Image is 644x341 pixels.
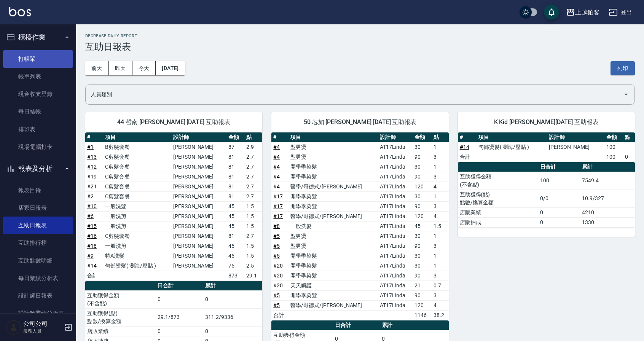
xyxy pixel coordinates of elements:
a: #8 [273,223,280,229]
button: Open [620,88,632,100]
td: 0.7 [432,280,449,290]
a: #4 [273,164,280,170]
th: 點 [244,132,262,142]
td: AT17Linda [378,152,413,162]
td: 1.5 [244,221,262,231]
a: #14 [460,144,469,150]
td: 45 [226,201,244,211]
td: B剪髮套餐 [103,142,171,152]
td: 1 [432,191,449,201]
td: AT17Linda [378,231,413,241]
th: # [458,132,477,142]
td: 2.7 [244,152,262,162]
td: 90 [413,152,432,162]
td: 0 [623,152,635,162]
td: 一般洗剪 [103,221,171,231]
td: 87 [226,142,244,152]
td: 30 [413,231,432,241]
th: 累計 [380,320,449,330]
th: 設計師 [171,132,226,142]
td: 0 [538,217,580,227]
th: 金額 [413,132,432,142]
td: AT17Linda [378,172,413,182]
a: #5 [273,243,280,249]
a: #9 [87,253,94,259]
td: 30 [413,191,432,201]
a: #13 [87,154,97,160]
a: 帳單列表 [3,68,73,85]
a: #5 [273,233,280,239]
td: 100 [538,172,580,190]
a: #4 [273,144,280,150]
img: Person [6,320,21,335]
td: AT17Linda [378,261,413,271]
td: 45 [226,241,244,251]
td: 型男燙 [289,152,378,162]
a: #4 [273,183,280,190]
td: 4210 [580,207,635,217]
p: 服務人員 [23,328,62,335]
td: C剪髮套餐 [103,172,171,182]
td: 1.5 [244,211,262,221]
button: 上越鉑客 [563,5,603,20]
td: 120 [413,182,432,191]
th: 累計 [203,281,262,291]
td: 90 [413,290,432,300]
td: 75 [226,261,244,271]
a: #2 [87,193,94,199]
td: [PERSON_NAME] [171,162,226,172]
td: 開學季染髮 [289,162,378,172]
a: #6 [87,213,94,219]
td: 0 [156,290,203,308]
td: 開學季染髮 [289,191,378,201]
button: 登出 [606,5,635,19]
td: 店販業績 [458,207,539,217]
td: 3 [432,201,449,211]
table: a dense table [85,132,262,281]
td: C剪髮套餐 [103,152,171,162]
th: 項目 [289,132,378,142]
a: 現場電腦打卡 [3,138,73,156]
a: #20 [273,282,283,288]
td: 0 [203,326,262,336]
a: #5 [273,302,280,308]
td: AT17Linda [378,280,413,290]
a: #17 [273,203,283,209]
a: 互助排行榜 [3,234,73,252]
td: 互助獲得(點) 點數/換算金額 [458,190,539,207]
td: 81 [226,231,244,241]
td: 30 [413,261,432,271]
td: 81 [226,182,244,191]
td: 型男燙 [289,231,378,241]
td: C剪髮套餐 [103,162,171,172]
td: [PERSON_NAME] [171,241,226,251]
a: #10 [87,203,97,209]
a: #17 [273,213,283,219]
td: 1.5 [432,221,449,231]
a: #19 [87,174,97,180]
td: 45 [226,211,244,221]
td: [PERSON_NAME] [171,211,226,221]
td: [PERSON_NAME] [171,172,226,182]
td: 1 [432,251,449,261]
td: C剪髮套餐 [103,231,171,241]
th: 項目 [477,132,547,142]
td: 合計 [271,310,289,320]
td: 311.2/9336 [203,308,262,326]
td: 一般洗髮 [289,221,378,231]
td: 4 [432,211,449,221]
td: 一般洗剪 [103,241,171,251]
td: [PERSON_NAME] [171,182,226,191]
th: 累計 [580,162,635,172]
a: 每日業績分析表 [3,269,73,287]
td: 3 [432,152,449,162]
td: 3 [432,290,449,300]
td: 45 [413,221,432,231]
td: 4 [432,300,449,310]
input: 人員名稱 [89,88,620,101]
td: 1 [432,261,449,271]
a: #18 [87,243,97,249]
td: 0 [156,326,203,336]
td: 醫學/哥德式/[PERSON_NAME] [289,300,378,310]
h2: Decrease Daily Report [85,33,635,38]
